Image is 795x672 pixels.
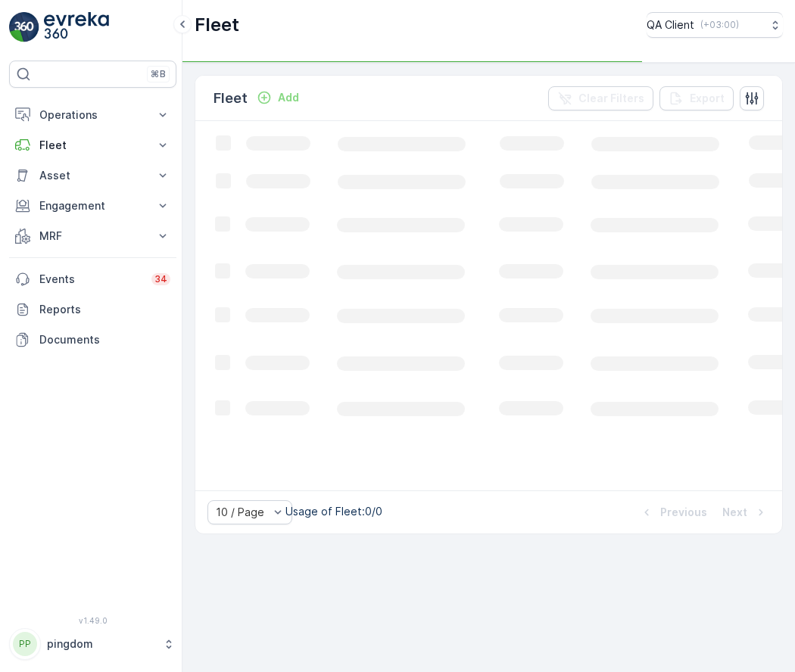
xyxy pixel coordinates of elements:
[700,19,739,31] p: ( +03:00 )
[151,68,166,80] p: ⌘B
[39,107,146,123] p: Operations
[721,503,770,521] button: Next
[285,504,382,519] p: Usage of Fleet : 0/0
[9,221,176,251] button: MRF
[9,130,176,160] button: Fleet
[195,13,239,37] p: Fleet
[9,160,176,191] button: Asset
[39,229,146,244] p: MRF
[278,90,299,105] p: Add
[39,332,170,347] p: Documents
[251,89,305,107] button: Add
[9,616,176,625] span: v 1.49.0
[690,91,725,106] p: Export
[647,17,694,33] p: QA Client
[9,191,176,221] button: Engagement
[659,86,734,110] button: Export
[548,86,653,110] button: Clear Filters
[39,272,142,287] p: Events
[9,325,176,355] a: Documents
[9,100,176,130] button: Operations
[214,88,248,109] p: Fleet
[154,273,167,285] p: 34
[39,198,146,213] p: Engagement
[578,91,644,106] p: Clear Filters
[9,294,176,325] a: Reports
[9,628,176,660] button: PPpingdom
[722,505,747,520] p: Next
[638,503,709,521] button: Previous
[660,505,707,520] p: Previous
[39,302,170,317] p: Reports
[13,632,37,656] div: PP
[47,636,155,652] p: pingdom
[647,12,783,38] button: QA Client(+03:00)
[9,264,176,294] a: Events34
[39,138,146,153] p: Fleet
[39,168,146,183] p: Asset
[44,12,109,42] img: logo_light-DOdMpM7g.png
[9,12,39,42] img: logo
